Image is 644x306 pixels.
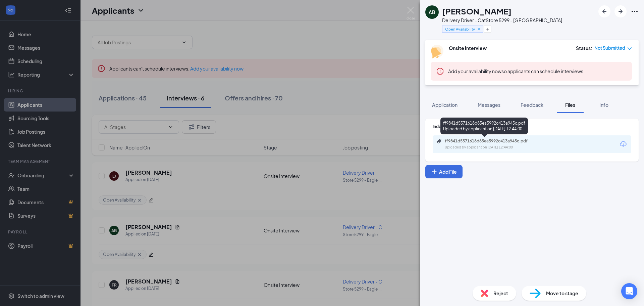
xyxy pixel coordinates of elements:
span: Move to stage [546,290,578,297]
div: Status : [576,45,592,51]
div: Uploaded by applicant on [DATE] 12:44:00 [445,145,545,150]
button: Plus [484,26,491,33]
svg: Download [619,140,627,148]
svg: ArrowLeftNew [600,7,608,15]
span: Files [565,102,575,108]
span: so applicants can schedule interviews. [448,68,585,74]
svg: Plus [431,168,438,175]
div: ff9841d5571618d85ea5992c413a945c.pdf [445,138,539,144]
div: Open Intercom Messenger [621,283,637,299]
div: ff9841d5571618d85ea5992c413a945c.pdf Uploaded by applicant on [DATE] 12:44:00 [440,118,528,134]
svg: Paperclip [437,138,442,144]
h1: [PERSON_NAME] [442,5,512,17]
span: down [627,46,632,51]
svg: ArrowRight [616,7,625,15]
span: Reject [493,290,508,297]
span: Not Submitted [594,45,625,51]
span: Open Availability [445,26,475,32]
button: Add FilePlus [425,165,463,178]
button: ArrowLeftNew [598,5,610,17]
span: Feedback [521,102,543,108]
button: ArrowRight [614,5,627,17]
span: Info [599,102,608,108]
svg: Ellipses [631,7,639,15]
button: Add your availability now [448,68,501,75]
svg: Cross [477,27,481,32]
div: Delivery Driver - C at Store 5299 - [GEOGRAPHIC_DATA] [442,17,562,24]
div: AB [429,9,435,15]
div: Indeed Resume [433,124,631,129]
svg: Plus [486,27,490,31]
a: Paperclipff9841d5571618d85ea5992c413a945c.pdfUploaded by applicant on [DATE] 12:44:00 [437,138,545,150]
span: Application [432,102,458,108]
span: Messages [478,102,500,108]
b: Onsite Interview [449,45,487,51]
svg: Error [436,67,444,75]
